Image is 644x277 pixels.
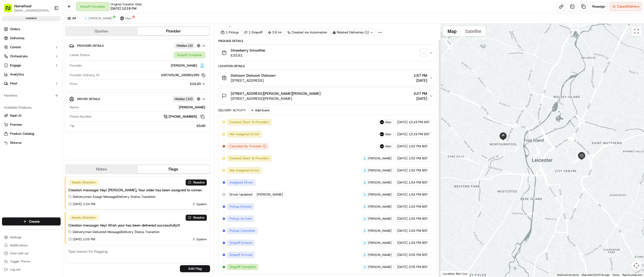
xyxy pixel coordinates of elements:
div: Creation message: Hey! Afrah your has been delivered successfully!!! [68,223,207,228]
img: 1736555255976-a54dd68f-1ca7-489b-9aae-adbdc363a1c4 [10,92,14,96]
span: • [43,92,44,96]
span: Hidden ( 4 ) [177,43,193,48]
a: [PHONE_NUMBER] [164,114,205,119]
img: stuart-logo.webp [363,193,367,197]
span: Pylon [50,125,61,129]
span: [DATE] [397,204,408,209]
button: Settings [2,234,61,241]
span: 12:19 PM BST [409,132,430,136]
div: We're available if you need us! [23,53,69,57]
a: Powered byPylon [35,125,61,129]
button: Nash AI [2,112,61,120]
button: Fleet [2,79,61,87]
button: Uber [118,15,134,21]
span: Strawberry Smoothie [231,48,265,53]
span: Original Creation Date [110,2,142,6]
div: £0.00 [76,124,205,128]
span: Deliveryman Delivered Message | Delivery Status Transition [73,230,159,234]
span: [PERSON_NAME] [368,168,392,172]
img: Asif Zaman Khan [5,73,13,81]
button: Show street map [443,26,461,36]
p: Welcome 👋 [5,20,92,28]
button: Strawberry Smoothie£25.61signature_proof_of_delivery image [219,45,436,61]
span: 1:54 PM BST [409,204,428,209]
button: Add Event [249,107,271,113]
button: Notes [65,165,137,173]
button: Resolve [186,179,207,186]
span: [PERSON_NAME] [368,229,392,233]
span: Created (Sent To Provider) [229,156,269,161]
span: Dishoom Dishoom Dishoom [231,73,276,78]
span: Pickup Complete [229,228,255,233]
a: Deliveries [2,34,61,42]
span: [DATE] [397,120,408,124]
div: Created via Automation [285,29,329,36]
div: 4 [500,136,506,143]
span: [PERSON_NAME] [368,253,392,257]
img: profile_uber_partner.png [380,132,384,136]
span: Notifications [10,243,28,247]
button: HomeFood [14,4,31,9]
span: Klarizel Pensader [16,92,42,96]
span: Dropoff Arrived [229,253,252,257]
div: Past conversations [5,66,34,70]
button: Promise [2,121,61,129]
button: £10.20 [161,82,205,86]
button: Map camera controls [631,261,641,271]
a: Analytics [2,70,61,78]
button: Hidden (4) [174,42,202,49]
a: Report a map error [622,273,642,276]
img: 1736555255976-a54dd68f-1ca7-489b-9aae-adbdc363a1c4 [5,48,14,57]
div: Creation message: Hey! [PERSON_NAME], Your order has been assigned to runner. [68,188,207,193]
button: Quotes [65,27,137,35]
span: Fleet [10,81,17,86]
span: 2:27 PM [414,91,427,96]
span: [DATE] [397,228,408,233]
img: stuart-logo.webp [363,241,367,245]
div: Package Details [218,39,436,43]
div: [PERSON_NAME] [80,105,205,110]
span: [DATE] [414,96,427,101]
div: Start new chat [23,48,83,53]
span: [DATE] [397,216,408,221]
div: Favorites [2,91,61,100]
img: 9188753566659_6852d8bf1fb38e338040_72.png [11,48,20,57]
img: stuart-logo.webp [363,205,367,209]
span: 1:52 PM BST [409,156,428,161]
button: Log out [2,266,61,273]
span: Toggle Theme [10,259,30,263]
img: stuart-logo.webp [363,229,367,233]
span: Orchestrate [10,54,28,59]
div: Needs Attention [68,215,99,221]
button: Dishoom Dishoom Dishoom[STREET_ADDRESS]1:57 PM[DATE] [219,70,436,86]
button: Toggle Theme [2,258,61,265]
span: 1:54 PM BST [409,228,428,233]
span: [DATE] [397,192,408,197]
span: Uber [125,16,132,20]
span: 1:57 PM [414,73,427,78]
img: stuart-logo.webp [363,217,367,221]
span: Map data ©2025 Google [582,273,609,276]
span: • [42,78,44,82]
span: [DATE] [45,92,56,96]
span: Provider Details [77,44,104,48]
span: [PERSON_NAME] [89,16,112,20]
img: stuart-logo.webp [363,156,367,160]
span: [PERSON_NAME] [368,217,392,221]
button: Reassign [590,2,608,11]
div: 1 Dropoff [242,29,265,36]
span: [DATE] [397,241,408,245]
div: sandbox [2,16,61,21]
button: Provider DetailsHidden (4) [69,41,206,50]
span: Settings [10,235,21,239]
img: signature_proof_of_delivery image [420,49,427,56]
span: Knowledge Base [10,113,38,118]
button: All [65,15,78,21]
img: stuart-logo.webp [363,253,367,257]
span: Assigned Driver [229,180,253,185]
span: Hidden ( 10 ) [175,97,193,101]
a: Terms (opens in new tab) [612,273,619,276]
button: HomeFood[EMAIL_ADDRESS][PERSON_NAME][DOMAIN_NAME] [2,2,52,14]
span: [DATE] [414,78,427,83]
